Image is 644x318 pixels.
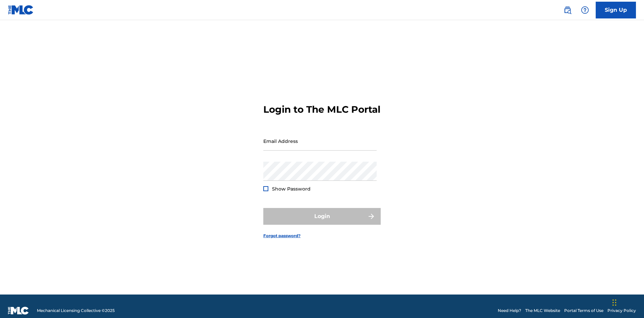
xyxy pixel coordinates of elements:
[563,6,572,14] img: search
[8,307,29,315] img: logo
[525,308,560,314] a: The MLC Website
[561,3,574,17] a: Public Search
[612,293,616,313] div: Drag
[37,308,115,314] span: Mechanical Licensing Collective © 2025
[272,186,311,192] span: Show Password
[607,308,636,314] a: Privacy Policy
[263,104,380,115] h3: Login to The MLC Portal
[596,2,636,18] a: Sign Up
[610,286,644,318] iframe: Chat Widget
[263,233,301,239] a: Forgot password?
[581,6,589,14] img: help
[578,3,592,17] div: Help
[8,5,34,15] img: MLC Logo
[564,308,603,314] a: Portal Terms of Use
[498,308,521,314] a: Need Help?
